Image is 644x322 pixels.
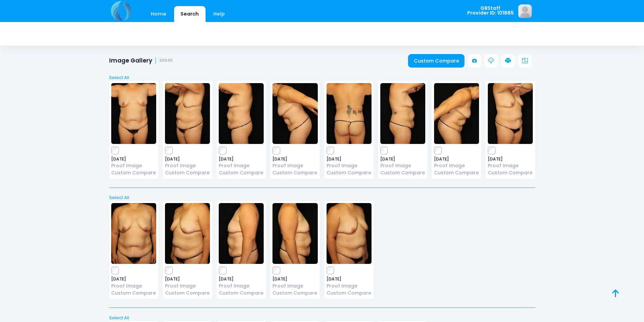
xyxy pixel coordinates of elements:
[219,282,264,290] a: Proof Image
[488,157,533,161] span: [DATE]
[327,83,372,144] img: image
[165,290,210,297] a: Custom Compare
[111,162,156,169] a: Proof Image
[107,194,537,201] a: Select All
[488,162,533,169] a: Proof Image
[272,277,317,281] span: [DATE]
[327,203,372,264] img: image
[434,162,479,169] a: Proof Image
[107,315,537,321] a: Select All
[380,169,425,176] a: Custom Compare
[165,169,210,176] a: Custom Compare
[165,83,210,144] img: image
[219,162,264,169] a: Proof Image
[380,83,425,144] img: image
[408,54,464,68] a: Custom Compare
[144,6,173,22] a: Home
[107,74,537,81] a: Select All
[219,169,264,176] a: Custom Compare
[111,290,156,297] a: Custom Compare
[219,157,264,161] span: [DATE]
[488,169,533,176] a: Custom Compare
[327,157,372,161] span: [DATE]
[159,58,173,63] small: 30945
[111,277,156,281] span: [DATE]
[165,162,210,169] a: Proof Image
[434,169,479,176] a: Custom Compare
[109,57,173,64] h1: Image Gallery
[272,83,317,144] img: image
[327,277,372,281] span: [DATE]
[111,282,156,290] a: Proof Image
[111,157,156,161] span: [DATE]
[165,282,210,290] a: Proof Image
[327,282,372,290] a: Proof Image
[219,277,264,281] span: [DATE]
[327,169,372,176] a: Custom Compare
[111,169,156,176] a: Custom Compare
[272,290,317,297] a: Custom Compare
[327,290,372,297] a: Custom Compare
[488,83,533,144] img: image
[327,162,372,169] a: Proof Image
[165,203,210,264] img: image
[207,6,231,22] a: Help
[380,162,425,169] a: Proof Image
[272,162,317,169] a: Proof Image
[272,282,317,290] a: Proof Image
[111,83,156,144] img: image
[219,290,264,297] a: Custom Compare
[165,157,210,161] span: [DATE]
[518,4,532,18] img: image
[174,6,206,22] a: Search
[434,157,479,161] span: [DATE]
[467,6,514,16] span: GBStaff Provider ID: 101885
[219,203,264,264] img: image
[111,203,156,264] img: image
[272,169,317,176] a: Custom Compare
[272,157,317,161] span: [DATE]
[272,203,317,264] img: image
[219,83,264,144] img: image
[434,83,479,144] img: image
[165,277,210,281] span: [DATE]
[380,157,425,161] span: [DATE]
